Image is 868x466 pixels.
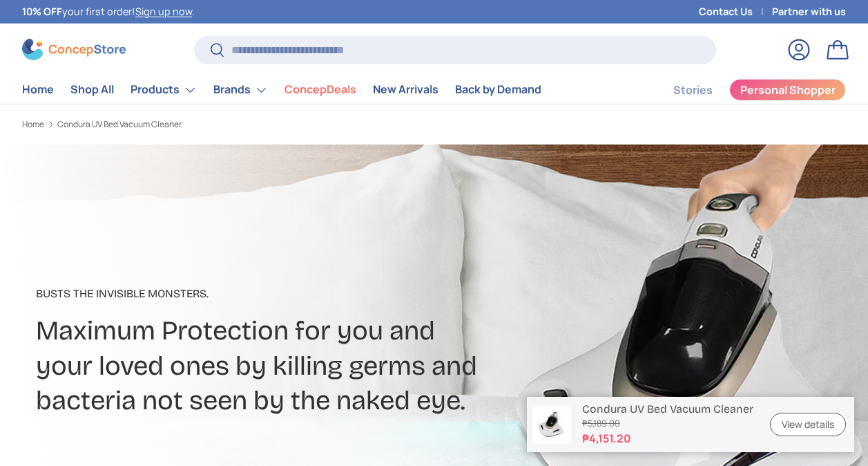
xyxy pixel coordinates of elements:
[455,76,541,103] a: Back by Demand
[582,430,753,447] strong: ₱4,151.20
[22,118,459,131] nav: Breadcrumbs
[205,76,276,104] summary: Brands
[213,76,268,104] a: Brands
[284,76,356,103] a: ConcepDeals
[36,313,566,418] h2: Maximum Protection for you and your loved ones by killing germs and bacteria not seen by the nake...
[36,286,566,302] p: Busts The Invisible Monsters​.
[673,77,713,104] a: Stories
[22,76,541,104] nav: Primary
[131,76,197,104] a: Products
[122,76,205,104] summary: Products
[22,5,62,18] strong: 10% OFF
[22,76,54,103] a: Home
[729,79,846,101] a: Personal Shopper
[22,4,195,19] p: your first order! .
[22,120,44,129] a: Home
[135,5,192,18] a: Sign up now
[772,4,846,19] a: Partner with us
[22,39,126,60] img: ConcepStore
[770,413,846,437] a: View details
[57,120,182,129] a: Condura UV Bed Vacuum Cleaner
[582,417,753,430] s: ₱5,189.00
[699,4,772,19] a: Contact Us
[582,402,753,416] p: Condura UV Bed Vacuum Cleaner
[640,76,846,104] nav: Secondary
[373,76,438,103] a: New Arrivals
[740,84,836,95] span: Personal Shopper
[70,76,114,103] a: Shop All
